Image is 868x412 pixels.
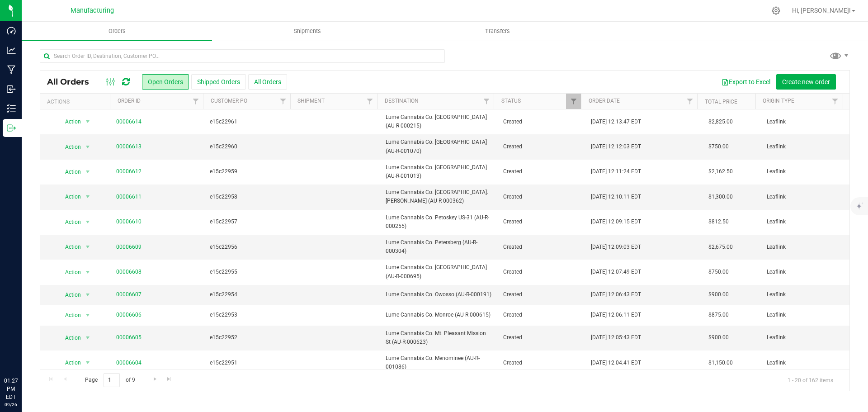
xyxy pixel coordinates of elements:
span: Leaflink [767,359,844,367]
button: Export to Excel [716,74,776,90]
span: select [82,190,94,203]
span: $900.00 [708,290,729,299]
span: Lume Cannabis Co. Owosso (AU-R-000191) [386,290,492,299]
span: Lume Cannabis Co. Monroe (AU-R-000615) [386,311,492,319]
div: Actions [47,99,107,105]
span: Leaflink [767,118,844,126]
span: $900.00 [708,333,729,342]
div: Manage settings [770,6,782,15]
inline-svg: Inventory [7,104,16,113]
span: e15c22958 [210,193,287,201]
span: Action [57,216,82,228]
a: Go to the next page [148,373,161,385]
span: Leaflink [767,333,844,342]
a: Orders [22,22,212,41]
span: Create new order [782,78,830,85]
inline-svg: Analytics [7,46,16,55]
span: Lume Cannabis Co. [GEOGRAPHIC_DATA] (AU-R-001070) [386,138,492,155]
span: [DATE] 12:06:43 EDT [591,290,641,299]
span: Lume Cannabis Co. [GEOGRAPHIC_DATA] (AU-R-001013) [386,163,492,180]
span: Created [503,333,580,342]
span: select [82,309,94,322]
span: $2,675.00 [708,243,733,251]
span: e15c22956 [210,243,287,251]
span: e15c22952 [210,333,287,342]
span: Lume Cannabis Co. Menominee (AU-R-001086) [386,354,492,371]
span: Leaflink [767,311,844,319]
span: select [82,266,94,279]
a: 00006609 [116,243,142,251]
a: Filter [479,94,494,109]
inline-svg: Inbound [7,85,16,94]
a: 00006605 [116,333,142,342]
a: Origin Type [763,98,794,104]
a: 00006613 [116,142,142,151]
span: e15c22960 [210,142,287,151]
span: Action [57,356,82,369]
iframe: Resource center [9,340,36,367]
a: 00006611 [116,193,142,201]
span: Created [503,142,580,151]
span: Lume Cannabis Co. [GEOGRAPHIC_DATA] (AU-R-000215) [386,113,492,130]
p: 01:27 PM EDT [4,377,18,401]
span: Created [503,290,580,299]
span: Lume Cannabis Co. [GEOGRAPHIC_DATA] (AU-R-000695) [386,263,492,280]
a: Filter [682,94,697,109]
span: Leaflink [767,142,844,151]
span: Action [57,141,82,153]
span: $875.00 [708,311,729,319]
span: select [82,289,94,301]
span: $1,300.00 [708,193,733,201]
a: 00006608 [116,268,142,276]
span: Leaflink [767,243,844,251]
span: [DATE] 12:10:11 EDT [591,193,641,201]
a: 00006610 [116,218,142,226]
a: Customer PO [211,98,247,104]
span: $750.00 [708,142,729,151]
input: Search Order ID, Destination, Customer PO... [40,49,445,63]
span: Leaflink [767,167,844,176]
span: Lume Cannabis Co. Petersberg (AU-R-000304) [386,238,492,256]
button: Create new order [776,74,836,90]
span: [DATE] 12:07:49 EDT [591,268,641,276]
span: Orders [96,27,138,35]
span: Action [57,241,82,253]
span: Action [57,289,82,301]
button: Shipped Orders [191,74,246,90]
span: [DATE] 12:13:47 EDT [591,118,641,126]
a: Filter [188,94,203,109]
a: 00006614 [116,118,142,126]
span: [DATE] 12:11:24 EDT [591,167,641,176]
span: Action [57,115,82,128]
span: $1,150.00 [708,359,733,367]
span: select [82,216,94,228]
span: select [82,115,94,128]
span: $2,162.50 [708,167,733,176]
input: 1 [104,373,120,387]
span: e15c22951 [210,359,287,367]
button: All Orders [248,74,287,90]
span: Leaflink [767,268,844,276]
span: Leaflink [767,218,844,226]
span: select [82,141,94,153]
span: [DATE] 12:09:15 EDT [591,218,641,226]
span: select [82,356,94,369]
span: e15c22959 [210,167,287,176]
span: Manufacturing [71,7,114,14]
inline-svg: Dashboard [7,26,16,35]
span: Created [503,218,580,226]
a: Transfers [402,22,593,41]
span: Action [57,190,82,203]
span: Leaflink [767,290,844,299]
button: Open Orders [142,74,189,90]
a: Shipment [297,98,325,104]
a: Destination [385,98,419,104]
span: e15c22961 [210,118,287,126]
inline-svg: Manufacturing [7,65,16,74]
span: Action [57,166,82,178]
span: e15c22953 [210,311,287,319]
span: select [82,331,94,344]
span: Created [503,193,580,201]
span: [DATE] 12:05:43 EDT [591,333,641,342]
a: 00006612 [116,167,142,176]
